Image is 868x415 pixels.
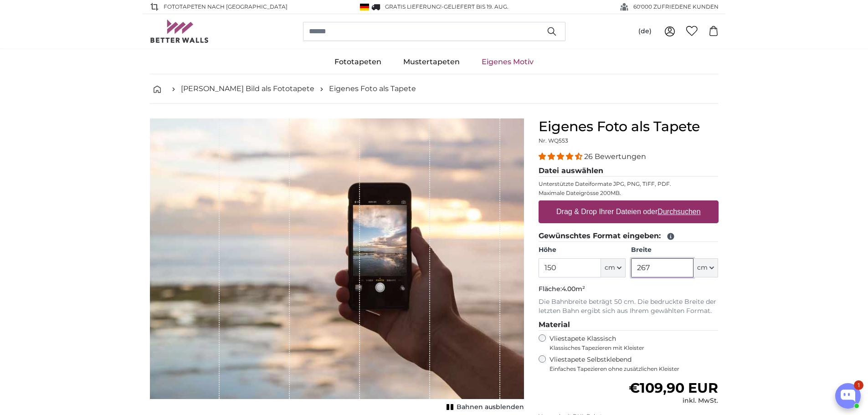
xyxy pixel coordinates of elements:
[550,365,719,373] span: Einfaches Tapezieren ohne zusätzlichen Kleister
[181,83,314,94] a: [PERSON_NAME] Bild als Fototapete
[150,74,719,104] nav: breadcrumbs
[835,383,861,409] button: Open chatbox
[539,297,719,316] p: Die Bahnbreite beträgt 50 cm. Die bedruckte Breite der letzten Bahn ergibt sich aus Ihrem gewählt...
[442,3,508,10] span: -
[471,50,544,74] a: Eigenes Motiv
[539,118,719,135] h1: Eigenes Foto als Tapete
[601,258,626,277] button: cm
[550,355,719,373] label: Vliestapete Selbstklebend
[550,344,711,352] span: Klassisches Tapezieren mit Kleister
[444,3,508,10] span: Geliefert bis 19. Aug.
[360,4,369,10] img: Deutschland
[854,380,863,390] div: 1
[324,50,392,74] a: Fototapeten
[550,334,711,352] label: Vliestapete Klassisch
[629,379,718,396] span: €109,90 EUR
[150,20,209,43] img: Betterwalls
[633,3,719,11] span: 60'000 ZUFRIEDENE KUNDEN
[539,231,719,242] legend: Gewünschtes Format eingeben:
[329,83,416,94] a: Eigenes Foto als Tapete
[631,246,718,255] label: Breite
[539,180,719,188] p: Unterstützte Dateiformate JPG, PNG, TIFF, PDF.
[539,285,719,294] p: Fläche:
[629,396,718,405] div: inkl. MwSt.
[539,137,568,144] span: Nr. WQ553
[457,403,524,412] span: Bahnen ausblenden
[631,23,659,40] button: (de)
[539,152,584,161] span: 4.54 stars
[539,165,719,177] legend: Datei auswählen
[553,203,704,221] label: Drag & Drop Ihrer Dateien oder
[562,285,585,293] span: 4.00m²
[164,3,288,11] span: Fototapeten nach [GEOGRAPHIC_DATA]
[444,401,524,414] button: Bahnen ausblenden
[584,152,646,161] span: 26 Bewertungen
[657,208,700,215] u: Durchsuchen
[150,118,524,414] div: 1 of 1
[539,246,626,255] label: Höhe
[539,319,719,331] legend: Material
[605,263,615,272] span: cm
[385,3,442,10] span: GRATIS Lieferung!
[693,258,718,277] button: cm
[697,263,708,272] span: cm
[539,190,719,197] p: Maximale Dateigrösse 200MB.
[392,50,471,74] a: Mustertapeten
